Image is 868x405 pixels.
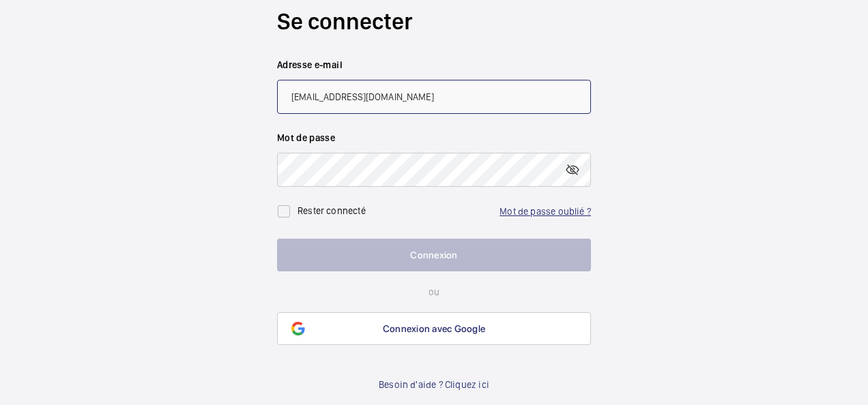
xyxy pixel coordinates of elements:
span: Connexion avec Google [383,323,485,334]
a: Mot de passe oublié ? [500,206,591,217]
h2: Se connecter [277,5,591,37]
p: ou [277,285,591,299]
label: Adresse e-mail [277,58,591,72]
button: Connexion [277,239,591,271]
input: Votre adresse e-mail [277,80,591,114]
a: Besoin d'aide ? Cliquez ici [379,378,489,391]
label: Rester connecté [298,205,366,216]
label: Mot de passe [277,131,591,145]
